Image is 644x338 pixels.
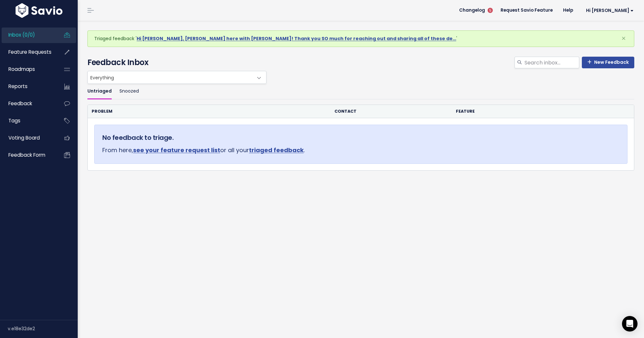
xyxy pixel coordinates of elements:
a: Feedback [2,96,54,111]
th: Contact [331,105,452,118]
span: Tags [8,117,20,124]
span: × [621,33,626,44]
span: Everything [87,71,266,84]
a: Request Savio Feature [495,6,558,15]
a: Feedback form [2,148,54,163]
a: Roadmaps [2,62,54,77]
a: Feature Requests [2,45,54,60]
span: Reports [8,83,28,90]
span: Inbox (0/0) [8,31,35,38]
a: Hi [PERSON_NAME] [578,6,639,16]
span: Feedback form [8,152,45,158]
h5: No feedback to triage. [102,133,619,142]
a: New Feedback [582,57,634,68]
a: Hi [PERSON_NAME], [PERSON_NAME] here with [PERSON_NAME]! Thank you SO much for reaching out and s... [137,35,456,42]
div: Triaged feedback ' ' [87,30,634,47]
span: Changelog [459,8,485,13]
a: Voting Board [2,130,54,145]
span: Roadmaps [8,66,35,73]
a: Reports [2,79,54,94]
span: Hi [PERSON_NAME] [586,8,634,13]
span: Everything [88,71,253,84]
a: Help [558,6,578,15]
a: Untriaged [87,84,112,99]
th: Feature [452,105,604,118]
p: From here, or all your . [102,145,619,155]
span: Feedback [8,100,32,107]
h4: Feedback Inbox [87,57,634,68]
a: Snoozed [119,84,139,99]
span: Feature Requests [8,49,51,55]
div: v.e18e32de2 [8,320,78,337]
input: Search inbox... [524,57,579,68]
a: see your feature request list [133,146,220,154]
ul: Filter feature requests [87,84,634,99]
a: triaged feedback [249,146,304,154]
a: Inbox (0/0) [2,28,54,42]
button: Close [615,31,632,46]
span: 5 [488,8,493,13]
img: logo-white.9d6f32f41409.svg [14,3,64,18]
th: Problem [88,105,331,118]
span: Voting Board [8,134,40,141]
div: Open Intercom Messenger [622,316,638,332]
a: Tags [2,113,54,128]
